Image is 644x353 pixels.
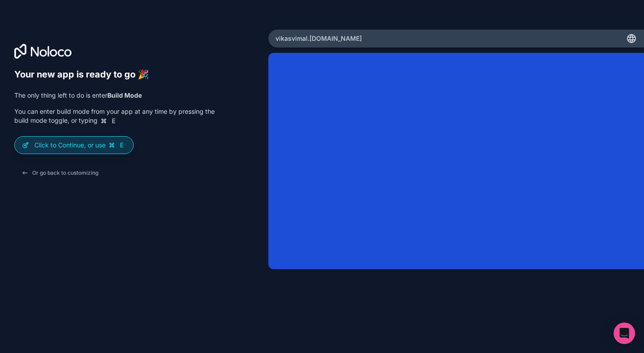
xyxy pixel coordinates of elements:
strong: Build Mode [107,91,142,99]
span: vikasvimal .[DOMAIN_NAME] [275,34,362,43]
iframe: App Preview [268,53,644,270]
p: You can enter build mode from your app at any time by pressing the build mode toggle, or typing [14,107,215,125]
span: E [110,117,117,125]
p: Click to Continue, or use [34,141,126,150]
div: Open Intercom Messenger [614,323,635,344]
p: The only thing left to do is enter [14,91,215,100]
button: Or go back to customizing [14,165,106,181]
h6: Your new app is ready to go 🎉 [14,69,215,80]
span: E [118,142,125,149]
